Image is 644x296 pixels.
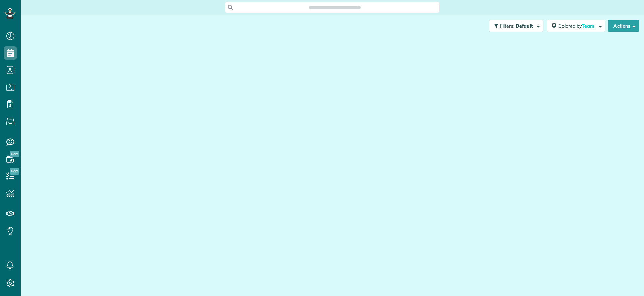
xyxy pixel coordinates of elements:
span: Default [516,23,533,29]
span: Team [582,23,595,29]
span: New [10,151,19,157]
button: Colored byTeam [547,20,605,32]
button: Filters: Default [489,20,543,32]
span: Filters: [500,23,514,29]
button: Actions [608,20,639,32]
span: Search ZenMaid… [316,4,354,11]
a: Filters: Default [486,20,543,32]
span: New [10,168,19,175]
span: Colored by [558,23,597,29]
